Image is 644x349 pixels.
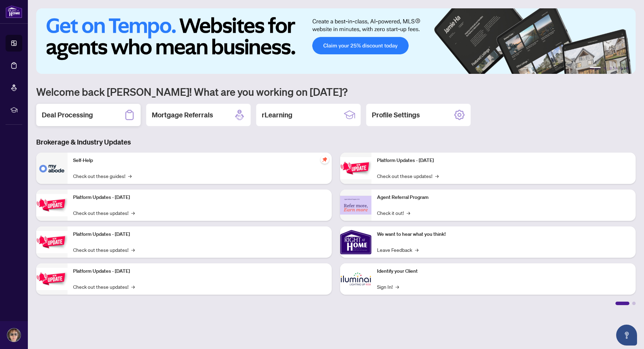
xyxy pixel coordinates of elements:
[73,283,135,290] a: Check out these updates!→
[73,194,326,201] p: Platform Updates - [DATE]
[73,231,326,238] p: Platform Updates - [DATE]
[377,231,630,238] p: We want to hear what you think!
[615,67,618,70] button: 4
[616,325,637,346] button: Open asap
[152,110,213,120] h2: Mortgage Referrals
[131,209,135,217] span: →
[609,67,612,70] button: 3
[340,157,371,179] img: Platform Updates - June 23, 2025
[6,5,22,18] img: logo
[377,246,418,254] a: Leave Feedback→
[36,8,636,74] img: Slide 0
[407,209,410,217] span: →
[36,137,636,147] h3: Brokerage & Industry Updates
[377,267,630,275] p: Identify your Client
[73,209,135,217] a: Check out these updates!→
[372,110,420,120] h2: Profile Settings
[36,153,68,184] img: Self-Help
[131,283,135,290] span: →
[128,172,132,180] span: →
[377,172,439,180] a: Check out these updates!→
[73,172,132,180] a: Check out these guides!→
[262,110,292,120] h2: rLearning
[7,328,21,342] img: Profile Icon
[73,267,326,275] p: Platform Updates - [DATE]
[620,67,623,70] button: 5
[73,157,326,164] p: Self-Help
[340,196,371,215] img: Agent Referral Program
[435,172,439,180] span: →
[340,226,371,258] img: We want to hear what you think!
[395,283,399,290] span: →
[36,231,68,253] img: Platform Updates - July 21, 2025
[626,67,629,70] button: 6
[321,155,329,164] span: pushpin
[340,263,371,295] img: Identify your Client
[377,194,630,201] p: Agent Referral Program
[377,209,410,217] a: Check it out!→
[73,246,135,254] a: Check out these updates!→
[604,67,606,70] button: 2
[42,110,93,120] h2: Deal Processing
[377,157,630,164] p: Platform Updates - [DATE]
[36,85,636,98] h1: Welcome back [PERSON_NAME]! What are you working on [DATE]?
[415,246,418,254] span: →
[590,67,601,70] button: 1
[131,246,135,254] span: →
[36,194,68,216] img: Platform Updates - September 16, 2025
[36,268,68,290] img: Platform Updates - July 8, 2025
[377,283,399,290] a: Sign In!→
